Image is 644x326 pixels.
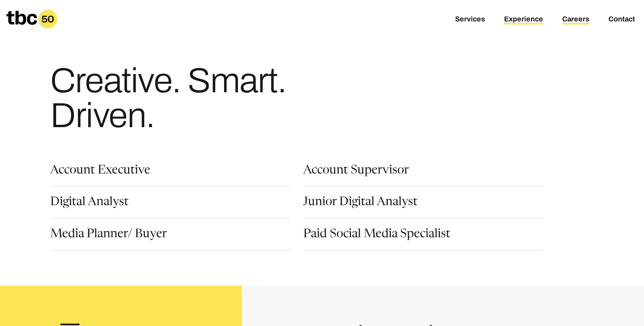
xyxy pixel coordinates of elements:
[455,15,485,25] a: Services
[504,15,543,25] a: Experience
[303,165,409,178] a: Account Supervisor
[50,165,150,178] a: Account Executive
[608,15,635,25] a: Contact
[50,229,167,242] a: Media Planner/ Buyer
[303,229,450,242] a: Paid Social Media Specialist
[50,196,128,210] a: Digital Analyst
[562,15,589,25] a: Careers
[6,10,57,29] a: Homepage
[50,63,354,133] h1: Creative. Smart. Driven.
[303,196,417,210] a: Junior Digital Analyst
